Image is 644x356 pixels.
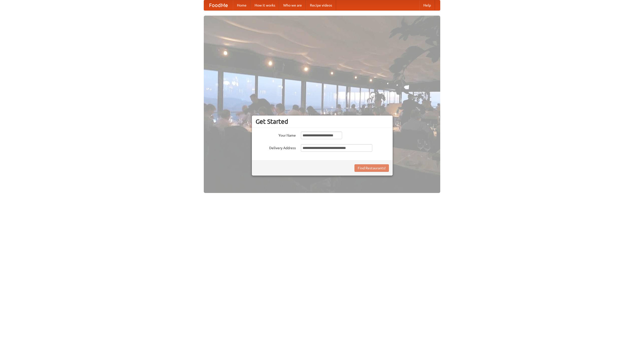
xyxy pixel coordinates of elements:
a: Help [419,0,435,10]
button: Find Restaurants! [354,164,389,172]
h3: Get Started [256,118,389,125]
a: FoodMe [204,0,233,10]
a: Home [233,0,251,10]
label: Delivery Address [256,144,296,150]
label: Your Name [256,132,296,138]
a: Recipe videos [306,0,336,10]
a: Who we are [279,0,306,10]
a: How it works [251,0,279,10]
